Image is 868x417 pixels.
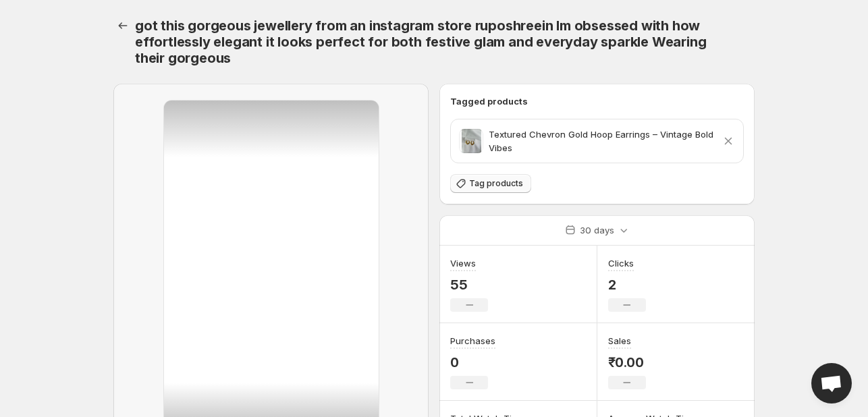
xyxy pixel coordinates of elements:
p: 55 [450,277,488,293]
p: ₹0.00 [608,354,646,370]
h3: Sales [608,334,631,347]
h3: Clicks [608,256,634,270]
h3: Views [450,256,476,270]
button: Tag products [450,174,531,193]
h6: Tagged products [450,94,744,108]
div: Open chat [811,363,852,404]
span: Tag products [469,178,523,189]
p: 30 days [580,223,614,237]
span: got this gorgeous jewellery from an instagram store ruposhreein Im obsessed with how effortlessly... [135,18,706,66]
p: 2 [608,277,646,293]
button: Settings [113,16,132,35]
h3: Purchases [450,334,495,347]
p: 0 [450,354,495,370]
p: Textured Chevron Gold Hoop Earrings – Vintage Bold Vibes [489,128,716,155]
